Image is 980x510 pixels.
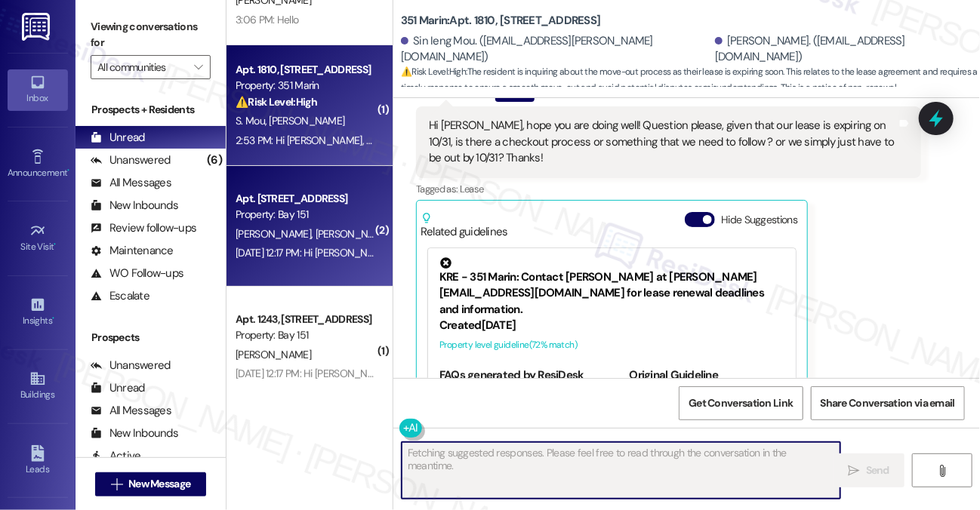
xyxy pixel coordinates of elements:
[236,312,375,327] div: Apt. 1243, [STREET_ADDRESS]
[689,395,793,411] span: Get Conversation Link
[401,13,600,29] b: 351 Marin: Apt. 1810, [STREET_ADDRESS]
[316,227,391,241] span: [PERSON_NAME]
[236,78,375,94] div: Property: 351 Marin
[236,114,269,127] span: S. Mou
[629,367,718,382] b: Original Guideline
[236,348,311,361] span: [PERSON_NAME]
[834,453,904,487] button: Send
[91,380,145,396] div: Unread
[8,292,68,333] a: Insights •
[421,212,508,240] div: Related guidelines
[401,64,980,97] span: : The resident is inquiring about the move-out process as their lease is expiring soon. This rela...
[679,386,803,420] button: Get Conversation Link
[236,62,375,78] div: Apt. 1810, [STREET_ADDRESS]
[849,465,860,477] i: 
[95,472,207,496] button: New Message
[8,366,68,407] a: Buildings
[936,465,948,477] i: 
[91,403,171,419] div: All Messages
[194,61,202,73] i: 
[91,198,178,214] div: New Inbounds
[91,288,149,304] div: Escalate
[866,462,889,478] span: Send
[91,15,211,55] label: Viewing conversations for
[91,220,196,236] div: Review follow-ups
[76,330,226,346] div: Prospects
[97,55,186,79] input: All communities
[401,66,466,78] strong: ⚠️ Risk Level: High
[91,426,178,441] div: New Inbounds
[236,95,317,109] strong: ⚠️ Risk Level: High
[76,102,226,118] div: Prospects + Residents
[236,191,375,207] div: Apt. [STREET_ADDRESS]
[269,114,344,127] span: [PERSON_NAME]
[67,165,69,176] span: •
[439,337,784,353] div: Property level guideline ( 72 % match)
[54,239,57,250] span: •
[22,13,53,41] img: ResiDesk Logo
[52,313,54,324] span: •
[715,33,969,66] div: [PERSON_NAME]. ([EMAIL_ADDRESS][DOMAIN_NAME])
[402,442,840,499] textarea: To enrich screen reader interactions, please activate Accessibility in Grammarly extension settings
[721,212,797,228] label: Hide Suggestions
[811,386,965,420] button: Share Conversation via email
[821,395,955,411] span: Share Conversation via email
[236,13,298,26] div: 3:06 PM: Hello
[401,33,711,66] div: Sin Ieng Mou. ([EMAIL_ADDRESS][PERSON_NAME][DOMAIN_NAME])
[439,257,784,318] div: KRE - 351 Marin: Contact [PERSON_NAME] at [PERSON_NAME][EMAIL_ADDRESS][DOMAIN_NAME] for lease ren...
[8,218,68,259] a: Site Visit •
[439,318,784,333] div: Created [DATE]
[429,118,897,166] div: Hi [PERSON_NAME], hope you are doing well! Question please, given that our lease is expiring on 1...
[439,367,584,398] b: FAQs generated by ResiDesk AI
[236,207,375,223] div: Property: Bay 151
[460,183,484,195] span: Lease
[128,476,190,492] span: New Message
[416,178,921,200] div: Tagged as:
[236,327,375,343] div: Property: Bay 151
[203,149,226,172] div: (6)
[111,478,122,490] i: 
[91,266,183,281] div: WO Follow-ups
[91,175,171,191] div: All Messages
[236,227,316,241] span: [PERSON_NAME]
[91,358,171,373] div: Unanswered
[91,152,171,168] div: Unanswered
[8,69,68,110] a: Inbox
[91,243,174,259] div: Maintenance
[91,448,141,464] div: Active
[8,441,68,481] a: Leads
[91,130,145,146] div: Unread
